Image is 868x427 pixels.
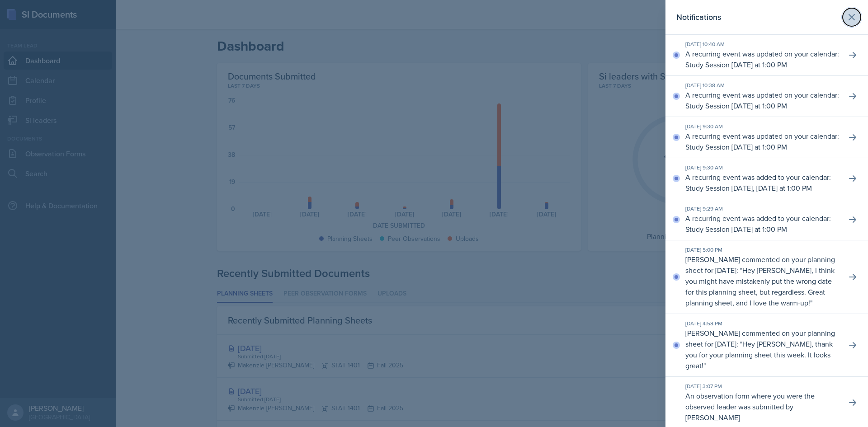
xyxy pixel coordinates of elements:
p: A recurring event was updated on your calendar: Study Session [DATE] at 1:00 PM [685,48,839,70]
p: Hey [PERSON_NAME], thank you for your planning sheet this week. It looks great! [685,339,833,371]
p: A recurring event was updated on your calendar: Study Session [DATE] at 1:00 PM [685,89,839,111]
h2: Notifications [676,11,721,23]
p: A recurring event was updated on your calendar: Study Session [DATE] at 1:00 PM [685,131,839,152]
div: [DATE] 9:30 AM [685,122,839,131]
div: [DATE] 3:07 PM [685,382,839,390]
p: An observation form where you were the observed leader was submitted by [PERSON_NAME] [685,390,839,423]
p: A recurring event was added to your calendar: Study Session [DATE], [DATE] at 1:00 PM [685,172,839,193]
p: A recurring event was added to your calendar: Study Session [DATE] at 1:00 PM [685,213,839,235]
div: [DATE] 5:00 PM [685,246,839,254]
div: [DATE] 9:29 AM [685,205,839,213]
div: [DATE] 10:40 AM [685,40,839,48]
p: [PERSON_NAME] commented on your planning sheet for [DATE]: " " [685,254,839,308]
p: Hey [PERSON_NAME], I think you might have mistakenly put the wrong date for this planning sheet, ... [685,265,835,308]
div: [DATE] 9:30 AM [685,164,839,172]
p: [PERSON_NAME] commented on your planning sheet for [DATE]: " " [685,328,839,371]
div: [DATE] 10:38 AM [685,81,839,89]
div: [DATE] 4:58 PM [685,319,839,328]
